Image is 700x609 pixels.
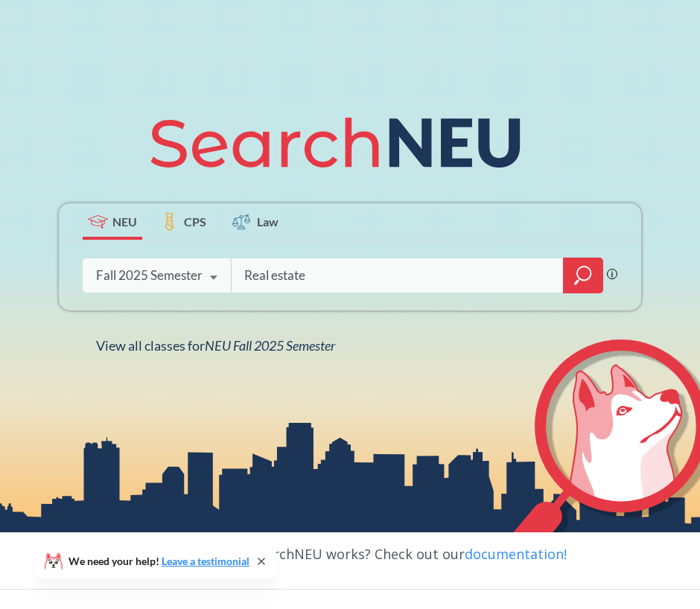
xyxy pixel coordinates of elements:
[243,260,553,291] input: Class, professor, course number, "phrase"
[205,337,335,354] span: NEU Fall 2025 Semester
[563,258,603,293] div: magnifying glass
[112,213,137,230] span: NEU
[257,213,279,230] span: Law
[574,265,592,286] svg: magnifying glass
[184,213,206,230] span: CPS
[96,337,335,354] span: View all classes for
[96,267,203,284] div: Fall 2025 Semester
[465,545,567,563] a: documentation!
